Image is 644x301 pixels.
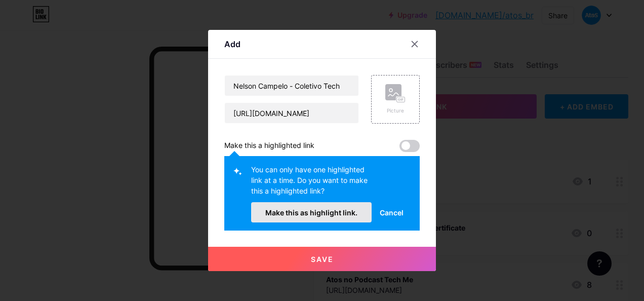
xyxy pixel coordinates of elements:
[251,164,372,202] div: You can only have one highlighted link at a time. Do you want to make this a highlighted link?
[225,76,358,96] input: Title
[224,38,240,50] div: Add
[311,255,334,264] span: Save
[265,208,357,217] span: Make this as highlight link.
[251,202,372,222] button: Make this as highlight link.
[225,103,358,123] input: URL
[385,107,406,115] div: Picture
[372,202,412,222] button: Cancel
[208,247,436,271] button: Save
[380,207,404,218] span: Cancel
[224,140,314,152] div: Make this a highlighted link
